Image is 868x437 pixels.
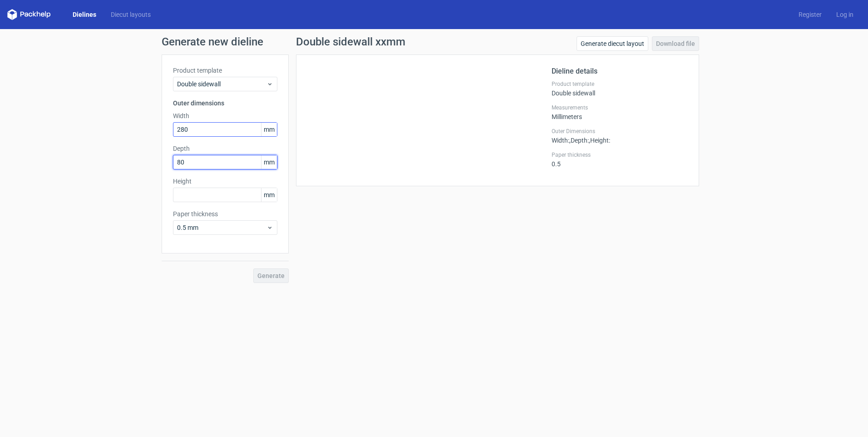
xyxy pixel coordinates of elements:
span: , Height : [589,137,610,144]
h1: Double sidewall xxmm [296,36,405,47]
label: Product template [173,66,277,75]
div: 0.5 [552,151,688,168]
span: Width : [552,137,569,144]
a: Register [791,10,829,19]
a: Dielines [65,10,104,19]
div: Millimeters [552,104,688,120]
span: Double sidewall [177,79,266,89]
label: Paper thickness [173,209,277,218]
span: , Depth : [569,137,589,144]
span: mm [261,188,277,202]
a: Diecut layouts [104,10,158,19]
label: Depth [173,144,277,153]
label: Paper thickness [552,151,688,159]
label: Product template [552,80,688,88]
span: mm [261,155,277,169]
h2: Dieline details [552,66,688,77]
label: Outer Dimensions [552,128,688,135]
span: mm [261,123,277,136]
div: Double sidewall [552,80,688,97]
a: Generate diecut layout [577,36,648,51]
label: Width [173,111,277,120]
span: 0.5 mm [177,223,266,232]
h1: Generate new dieline [162,36,706,47]
label: Measurements [552,104,688,111]
a: Log in [829,10,861,19]
label: Height [173,177,277,186]
h3: Outer dimensions [173,99,277,108]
